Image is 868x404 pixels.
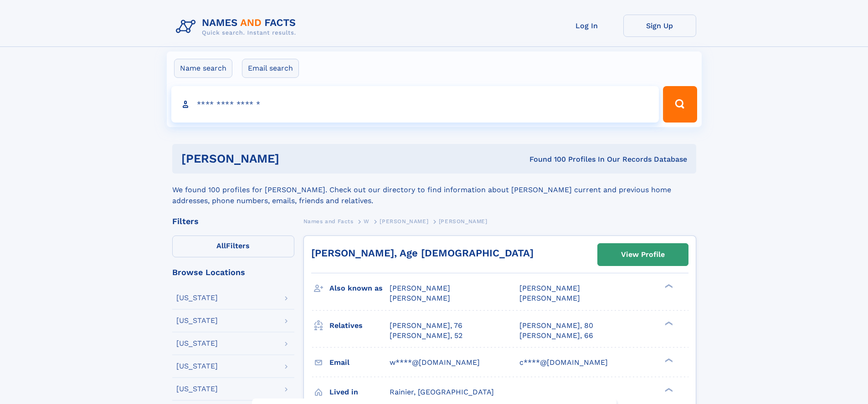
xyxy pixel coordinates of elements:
[216,241,226,250] span: All
[176,363,218,370] div: [US_STATE]
[176,317,218,324] div: [US_STATE]
[663,387,673,393] div: ❯
[550,15,623,37] a: Log In
[303,215,354,227] a: Names and Facts
[519,284,580,292] span: [PERSON_NAME]
[181,153,405,164] h1: [PERSON_NAME]
[380,215,428,227] a: [PERSON_NAME]
[364,218,370,225] span: W
[171,86,659,123] input: search input
[390,284,450,292] span: [PERSON_NAME]
[623,15,696,37] a: Sign Up
[329,355,390,370] h3: Email
[598,244,688,266] a: View Profile
[329,318,390,333] h3: Relatives
[390,294,450,302] span: [PERSON_NAME]
[390,321,462,331] a: [PERSON_NAME], 76
[172,174,696,206] div: We found 100 profiles for [PERSON_NAME]. Check out our directory to find information about [PERSO...
[174,59,232,78] label: Name search
[663,86,697,123] button: Search Button
[176,340,218,347] div: [US_STATE]
[621,244,665,265] div: View Profile
[390,331,462,341] a: [PERSON_NAME], 52
[172,15,303,39] img: Logo Names and Facts
[663,320,673,326] div: ❯
[439,218,488,225] span: [PERSON_NAME]
[176,385,218,393] div: [US_STATE]
[519,331,593,341] a: [PERSON_NAME], 66
[404,154,687,164] div: Found 100 Profiles In Our Records Database
[364,215,370,227] a: W
[390,388,494,396] span: Rainier, [GEOGRAPHIC_DATA]
[311,247,534,259] a: [PERSON_NAME], Age [DEMOGRAPHIC_DATA]
[172,268,294,276] div: Browse Locations
[329,384,390,400] h3: Lived in
[329,281,390,296] h3: Also known as
[663,357,673,363] div: ❯
[663,283,673,289] div: ❯
[176,294,218,302] div: [US_STATE]
[242,59,299,78] label: Email search
[172,217,294,225] div: Filters
[380,218,428,225] span: [PERSON_NAME]
[172,235,294,257] label: Filters
[519,294,580,302] span: [PERSON_NAME]
[519,321,593,331] a: [PERSON_NAME], 80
